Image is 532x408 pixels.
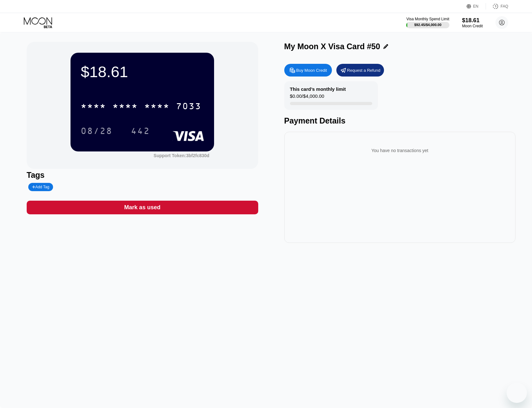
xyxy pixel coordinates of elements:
[462,17,483,28] div: $18.61Moon Credit
[467,3,486,10] div: EN
[406,17,449,21] div: Visa Monthly Spend Limit
[462,17,483,24] div: $18.61
[176,102,201,112] div: 7033
[154,153,210,158] div: Support Token:3bf2fc830d
[27,201,258,214] div: Mark as used
[81,63,204,81] div: $18.61
[486,3,508,10] div: FAQ
[32,185,49,189] div: Add Tag
[284,42,380,51] div: My Moon X Visa Card #50
[336,64,384,77] div: Request a Refund
[289,142,511,159] div: You have no transactions yet
[126,123,155,139] div: 442
[501,4,508,9] div: FAQ
[27,171,258,180] div: Tags
[131,127,150,137] div: 442
[473,4,479,9] div: EN
[462,24,483,28] div: Moon Credit
[347,68,380,73] div: Request a Refund
[414,23,441,27] div: $92.45 / $4,000.00
[284,64,332,77] div: Buy Moon Credit
[76,123,117,139] div: 08/28
[124,204,160,211] div: Mark as used
[290,93,324,102] div: $0.00 / $4,000.00
[154,153,210,158] div: Support Token: 3bf2fc830d
[81,127,112,137] div: 08/28
[296,68,327,73] div: Buy Moon Credit
[290,86,346,92] div: This card’s monthly limit
[284,116,516,125] div: Payment Details
[28,183,53,191] div: Add Tag
[406,17,449,28] div: Visa Monthly Spend Limit$92.45/$4,000.00
[507,383,527,403] iframe: Nút để khởi chạy cửa sổ nhắn tin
